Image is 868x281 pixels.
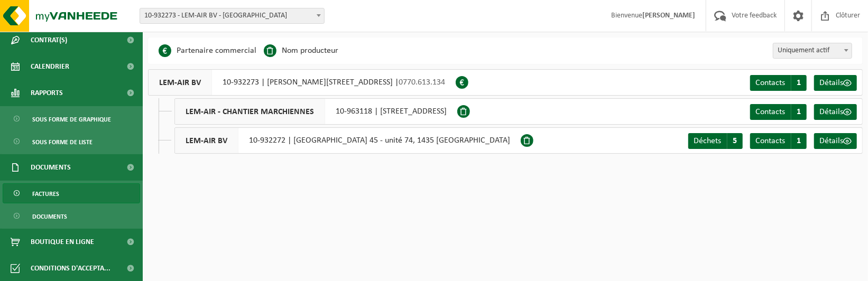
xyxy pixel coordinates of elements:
[791,75,807,91] span: 1
[3,109,140,129] a: Sous forme de graphique
[814,75,857,91] a: Détails
[755,137,785,145] span: Contacts
[791,104,807,120] span: 1
[755,79,785,87] span: Contacts
[3,206,140,226] a: Documents
[773,43,852,59] span: Uniquement actif
[140,8,325,24] span: 10-932273 - LEM-AIR BV - ANDERLECHT
[149,70,212,95] span: LEM-AIR BV
[642,12,695,20] strong: [PERSON_NAME]
[31,27,67,53] span: Contrat(s)
[174,98,457,125] div: 10-963118 | [STREET_ADDRESS]
[755,108,785,116] span: Contacts
[140,8,324,23] span: 10-932273 - LEM-AIR BV - ANDERLECHT
[3,183,140,203] a: Factures
[773,43,852,58] span: Uniquement actif
[32,132,93,152] span: Sous forme de liste
[32,207,67,227] span: Documents
[688,133,743,149] a: Déchets 5
[399,78,445,87] span: 0770.613.134
[819,79,843,87] span: Détails
[175,99,325,124] span: LEM-AIR - CHANTIER MARCHIENNES
[819,108,843,116] span: Détails
[814,104,857,120] a: Détails
[31,229,94,255] span: Boutique en ligne
[31,154,71,181] span: Documents
[159,43,256,59] li: Partenaire commercial
[819,137,843,145] span: Détails
[148,69,456,96] div: 10-932273 | [PERSON_NAME][STREET_ADDRESS] |
[175,128,238,153] span: LEM-AIR BV
[32,184,59,204] span: Factures
[264,43,338,59] li: Nom producteur
[31,53,69,80] span: Calendrier
[814,133,857,149] a: Détails
[750,75,807,91] a: Contacts 1
[174,127,521,154] div: 10-932272 | [GEOGRAPHIC_DATA] 45 - unité 74, 1435 [GEOGRAPHIC_DATA]
[750,133,807,149] a: Contacts 1
[694,137,721,145] span: Déchets
[791,133,807,149] span: 1
[3,132,140,152] a: Sous forme de liste
[727,133,743,149] span: 5
[750,104,807,120] a: Contacts 1
[31,80,63,106] span: Rapports
[32,109,111,129] span: Sous forme de graphique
